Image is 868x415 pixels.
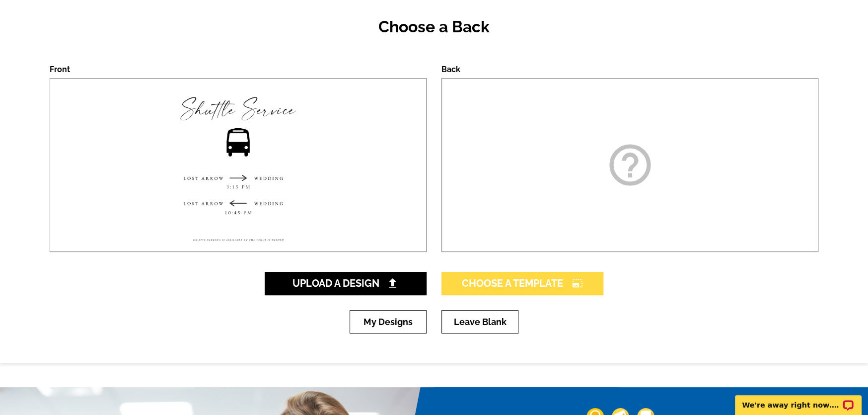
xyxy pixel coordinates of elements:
a: Leave Blank [441,310,518,333]
label: Front [50,65,70,74]
span: Choose A Template [462,277,583,289]
a: Choose A Templatephoto_size_select_large [441,272,603,295]
label: Back [441,65,460,74]
a: My Designs [350,310,427,333]
a: Upload A Design [265,272,427,295]
i: help_outline [605,140,655,190]
span: Upload A Design [292,277,399,289]
img: large-thumb.jpg [168,79,308,251]
i: photo_size_select_large [572,278,583,288]
h2: Choose a Back [50,17,818,36]
iframe: LiveChat chat widget [728,384,868,415]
